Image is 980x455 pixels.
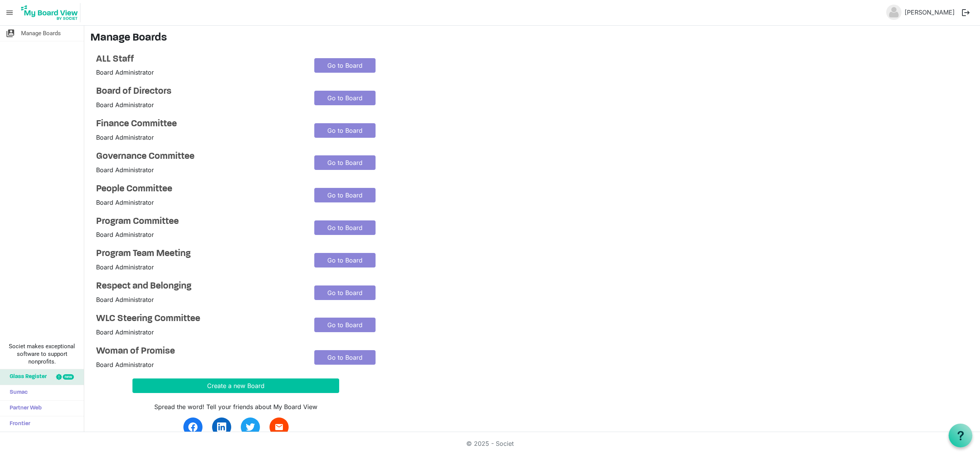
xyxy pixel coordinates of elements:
div: new [63,374,74,380]
a: Program Committee [96,216,303,227]
a: Go to Board [314,123,376,138]
a: Finance Committee [96,119,303,130]
button: logout [958,5,974,21]
a: Go to Board [314,318,376,332]
a: Go to Board [314,188,376,202]
img: no-profile-picture.svg [886,5,902,20]
span: Board Administrator [96,101,154,109]
button: Create a new Board [132,378,339,393]
img: facebook.svg [188,422,198,432]
h3: Manage Boards [90,32,974,45]
a: My Board View Logo [19,3,83,22]
span: email [274,422,284,432]
a: Go to Board [314,91,376,105]
a: email [269,417,289,437]
a: Respect and Belonging [96,281,303,292]
a: People Committee [96,184,303,195]
a: © 2025 - Societ [466,440,514,447]
span: Board Administrator [96,68,154,76]
span: Board Administrator [96,166,154,174]
div: Spread the word! Tell your friends about My Board View [132,402,339,411]
img: twitter.svg [246,422,255,432]
span: Board Administrator [96,328,154,336]
a: Go to Board [314,220,376,235]
a: Go to Board [314,285,376,300]
span: Board Administrator [96,199,154,206]
span: Glass Register [6,369,47,385]
a: [PERSON_NAME] [902,5,958,20]
span: Board Administrator [96,134,154,141]
a: Go to Board [314,58,376,73]
a: WLC Steering Committee [96,313,303,325]
span: Societ makes exceptional software to support nonprofits. [3,342,80,365]
a: Governance Committee [96,151,303,162]
span: Frontier [6,416,30,432]
a: Go to Board [314,155,376,170]
img: linkedin.svg [217,422,226,432]
span: Board Administrator [96,231,154,238]
span: Board Administrator [96,296,154,303]
a: Go to Board [314,350,376,365]
span: Partner Web [6,401,42,416]
a: ALL Staff [96,54,303,65]
span: switch_account [6,26,15,41]
span: Manage Boards [21,26,61,41]
a: Woman of Promise [96,346,303,357]
span: menu [2,5,17,20]
a: Program Team Meeting [96,248,303,259]
span: Sumac [6,385,28,400]
span: Board Administrator [96,361,154,369]
a: Board of Directors [96,86,303,97]
a: Go to Board [314,253,376,267]
img: My Board View Logo [19,3,80,22]
span: Board Administrator [96,263,154,271]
